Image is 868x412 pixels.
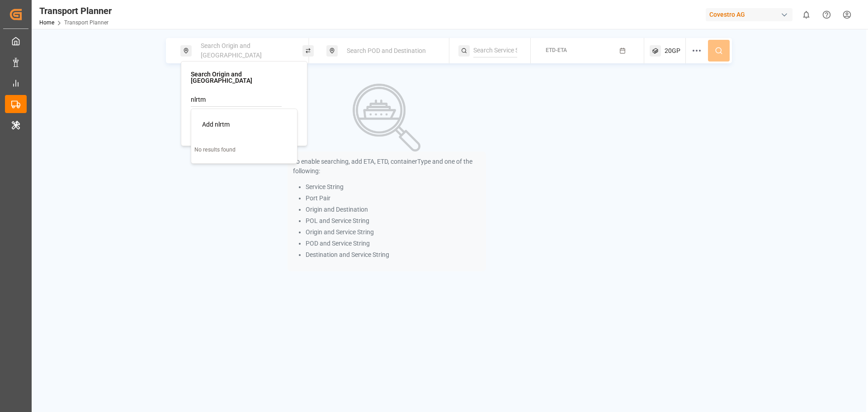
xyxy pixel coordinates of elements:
[665,46,680,56] span: 20GP
[706,8,793,21] div: Covestro AG
[546,47,567,53] span: ETD-ETA
[306,205,481,214] li: Origin and Destination
[347,47,426,54] span: Search POD and Destination
[201,42,262,59] span: Search Origin and [GEOGRAPHIC_DATA]
[306,239,481,248] li: POD and Service String
[536,42,639,60] button: ETD-ETA
[353,84,420,152] img: Search
[306,227,481,237] li: Origin and Service String
[202,121,230,128] span: Add nlrtm
[706,6,796,23] button: Covestro AG
[191,143,297,157] p: No results found
[306,250,481,260] li: Destination and Service String
[306,182,481,192] li: Service String
[293,157,481,176] p: To enable searching, add ETA, ETD, containerType and one of the following:
[191,93,282,107] input: Search Origin
[39,4,112,18] div: Transport Planner
[473,44,517,57] input: Search Service String
[796,5,816,25] button: show 0 new notifications
[191,71,297,84] h4: Search Origin and [GEOGRAPHIC_DATA]
[39,19,54,26] a: Home
[816,5,837,25] button: Help Center
[306,194,481,203] li: Port Pair
[306,216,481,226] li: POL and Service String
